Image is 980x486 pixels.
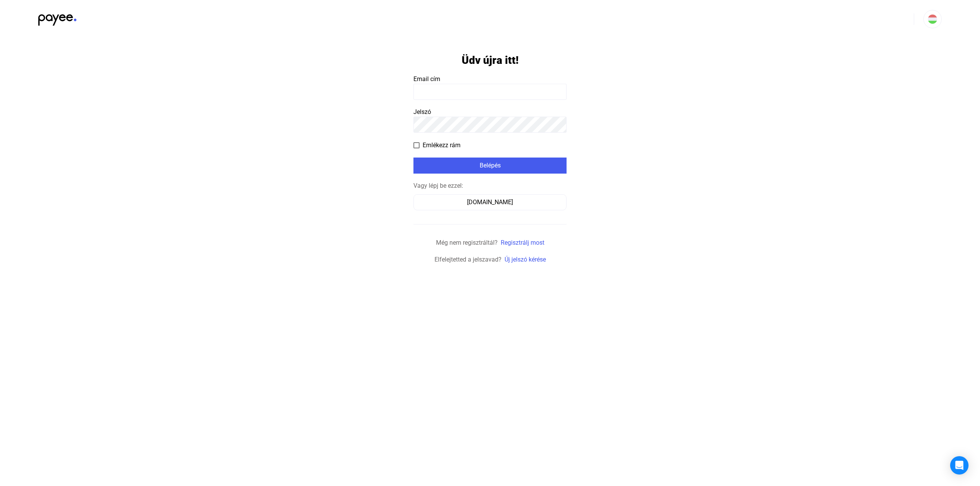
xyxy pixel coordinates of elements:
[950,456,969,475] div: Open Intercom Messenger
[413,198,567,206] a: [DOMAIN_NAME]
[416,198,564,207] div: [DOMAIN_NAME]
[434,256,501,263] span: Elfelejtetted a jelszavad?
[923,10,942,28] button: HU
[462,54,519,67] h1: Üdv újra itt!
[413,108,431,115] span: Jelszó
[501,239,544,246] a: Regisztrálj most
[413,194,567,210] button: [DOMAIN_NAME]
[416,161,564,170] div: Belépés
[423,141,461,150] span: Emlékezz rám
[436,239,498,246] span: Még nem regisztráltál?
[413,75,440,83] span: Email cím
[413,181,567,190] div: Vagy lépj be ezzel:
[928,15,937,24] img: HU
[413,158,567,174] button: Belépés
[505,256,546,263] a: Új jelszó kérése
[38,10,77,26] img: black-payee-blue-dot.svg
